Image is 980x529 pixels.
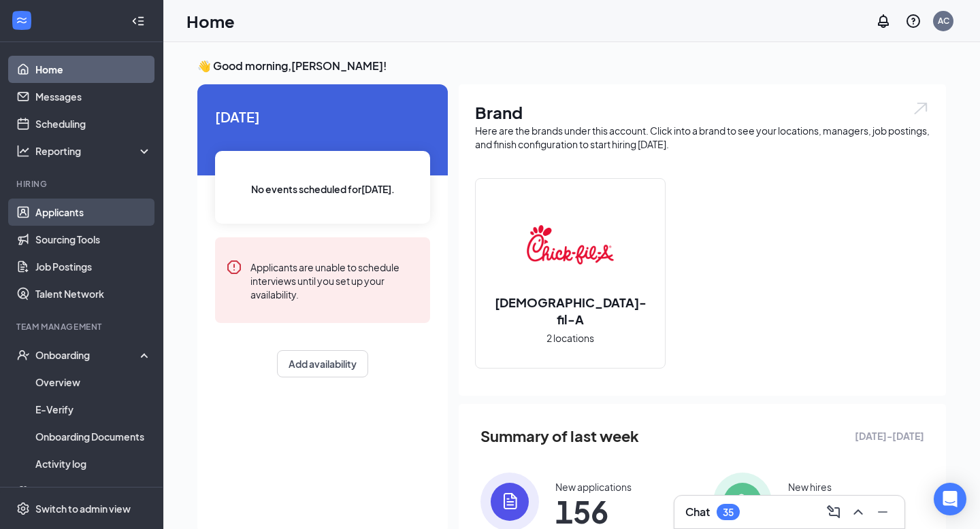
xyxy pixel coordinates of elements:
[131,14,145,28] svg: Collapse
[35,280,152,307] a: Talent Network
[35,396,152,423] a: E-Verify
[855,428,924,443] span: [DATE] - [DATE]
[35,348,140,362] div: Onboarding
[872,501,894,523] button: Minimize
[476,294,665,328] h2: [DEMOGRAPHIC_DATA]-fil-A
[788,480,832,494] div: New hires
[905,13,921,29] svg: QuestionInfo
[912,101,930,116] img: open.6027fd2a22e1237b5b06.svg
[35,253,152,280] a: Job Postings
[685,505,710,519] h3: Chat
[850,504,866,520] svg: ChevronUp
[16,321,149,332] div: Team Management
[934,483,966,515] div: Open Intercom Messenger
[823,501,845,523] button: ComposeMessage
[826,504,842,520] svg: ComposeMessage
[723,507,734,518] div: 35
[15,14,29,27] svg: WorkstreamLogo
[475,101,930,124] h1: Brand
[480,424,639,448] span: Summary of last week
[527,201,614,288] img: Chick-fil-A
[555,480,632,494] div: New applications
[875,13,892,29] svg: Notifications
[546,330,594,345] span: 2 locations
[16,144,30,158] svg: Analysis
[250,259,419,301] div: Applicants are unable to schedule interviews until you set up your availability.
[35,423,152,450] a: Onboarding Documents
[875,504,891,520] svg: Minimize
[35,450,152,477] a: Activity log
[16,502,30,515] svg: Settings
[35,502,131,515] div: Switch to admin view
[16,348,30,362] svg: UserCheck
[197,58,946,73] h3: 👋 Good morning, [PERSON_NAME] !
[35,56,152,83] a: Home
[847,501,869,523] button: ChevronUp
[555,499,632,524] span: 156
[475,124,930,151] div: Here are the brands under this account. Click into a brand to see your locations, managers, job p...
[35,83,152,110] a: Messages
[35,144,152,158] div: Reporting
[938,15,949,27] div: AC
[277,350,368,377] button: Add availability
[35,226,152,253] a: Sourcing Tools
[215,106,430,127] span: [DATE]
[251,182,395,197] span: No events scheduled for [DATE] .
[226,259,242,275] svg: Error
[35,477,152,505] a: Team
[186,10,235,33] h1: Home
[35,369,152,396] a: Overview
[35,199,152,226] a: Applicants
[35,110,152,137] a: Scheduling
[16,178,149,190] div: Hiring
